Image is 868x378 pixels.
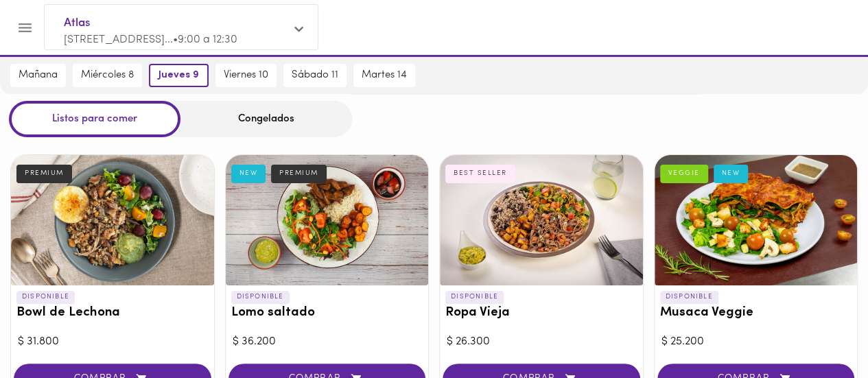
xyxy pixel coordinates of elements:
[18,334,207,350] div: $ 31.800
[231,306,423,320] h3: Lomo saltado
[16,165,72,182] div: PREMIUM
[660,165,708,182] div: VEGGIE
[362,69,407,82] span: martes 14
[655,155,858,285] div: Musaca Veggie
[19,69,58,82] span: mañana
[8,11,42,45] button: Menu
[226,155,429,285] div: Lomo saltado
[788,298,854,364] iframe: Messagebird Livechat Widget
[149,64,209,87] button: jueves 9
[81,69,134,82] span: miércoles 8
[11,155,214,285] div: Bowl de Lechona
[292,69,338,82] span: sábado 11
[445,165,515,182] div: BEST SELLER
[233,334,422,350] div: $ 36.200
[447,334,636,350] div: $ 26.300
[660,306,852,320] h3: Musaca Veggie
[283,64,347,87] button: sábado 11
[231,291,290,303] p: DISPONIBLE
[661,334,851,350] div: $ 25.200
[64,14,285,32] span: Atlas
[73,64,142,87] button: miércoles 8
[180,101,352,137] div: Congelados
[440,155,643,285] div: Ropa Vieja
[9,101,180,137] div: Listos para comer
[231,165,266,182] div: NEW
[159,69,199,82] span: jueves 9
[215,64,277,87] button: viernes 10
[271,165,327,182] div: PREMIUM
[10,64,66,87] button: mañana
[445,306,637,320] h3: Ropa Vieja
[660,291,718,303] p: DISPONIBLE
[64,34,237,45] span: [STREET_ADDRESS]... • 9:00 a 12:30
[353,64,415,87] button: martes 14
[714,165,749,182] div: NEW
[445,291,504,303] p: DISPONIBLE
[16,291,75,303] p: DISPONIBLE
[224,69,268,82] span: viernes 10
[16,306,209,320] h3: Bowl de Lechona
